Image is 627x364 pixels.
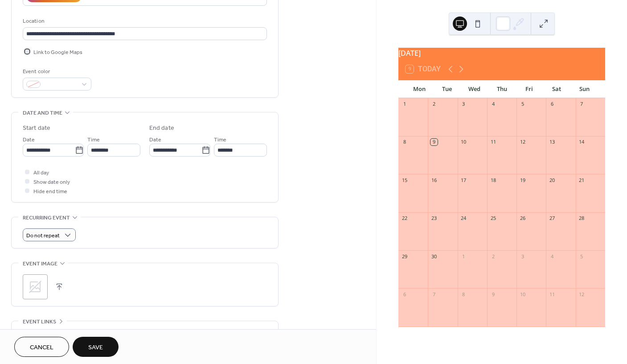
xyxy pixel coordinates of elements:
[401,177,408,183] div: 15
[490,139,496,145] div: 11
[401,139,408,145] div: 8
[543,80,571,98] div: Sat
[460,215,467,222] div: 24
[87,135,100,145] span: Time
[490,177,496,183] div: 18
[430,139,437,145] div: 9
[519,101,526,108] div: 5
[430,215,437,222] div: 23
[401,101,408,108] div: 1
[401,253,408,260] div: 29
[549,177,555,183] div: 20
[33,48,82,57] span: Link to Google Maps
[73,337,119,357] button: Save
[23,274,48,299] div: ;
[460,177,467,183] div: 17
[33,187,67,196] span: Hide end time
[578,253,585,260] div: 5
[430,177,437,183] div: 16
[149,124,174,133] div: End date
[401,291,408,298] div: 6
[430,291,437,298] div: 7
[23,108,62,118] span: Date and time
[519,215,526,222] div: 26
[214,135,226,145] span: Time
[23,135,35,145] span: Date
[570,80,598,98] div: Sun
[23,17,265,26] div: Location
[430,253,437,260] div: 30
[519,291,526,298] div: 10
[578,139,585,145] div: 14
[461,80,488,98] div: Wed
[23,124,50,133] div: Start date
[578,291,585,298] div: 12
[578,215,585,222] div: 28
[23,67,90,76] div: Event color
[549,139,555,145] div: 13
[406,80,433,98] div: Mon
[549,291,555,298] div: 11
[33,178,70,187] span: Show date only
[23,213,70,223] span: Recurring event
[549,215,555,222] div: 27
[460,291,467,298] div: 8
[460,101,467,108] div: 3
[460,139,467,145] div: 10
[430,101,437,108] div: 2
[30,343,53,352] span: Cancel
[401,215,408,222] div: 22
[460,253,467,260] div: 1
[23,317,56,327] span: Event links
[149,135,161,145] span: Date
[26,231,60,241] span: Do not repeat
[12,321,278,340] div: •••
[33,168,49,178] span: All day
[519,253,526,260] div: 3
[433,80,461,98] div: Tue
[490,253,496,260] div: 2
[490,291,496,298] div: 9
[519,177,526,183] div: 19
[88,343,103,352] span: Save
[516,80,543,98] div: Fri
[490,215,496,222] div: 25
[549,101,555,108] div: 6
[23,259,57,269] span: Event image
[398,48,605,58] div: [DATE]
[519,139,526,145] div: 12
[578,177,585,183] div: 21
[488,80,516,98] div: Thu
[549,253,555,260] div: 4
[490,101,496,108] div: 4
[578,101,585,108] div: 7
[14,337,69,357] button: Cancel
